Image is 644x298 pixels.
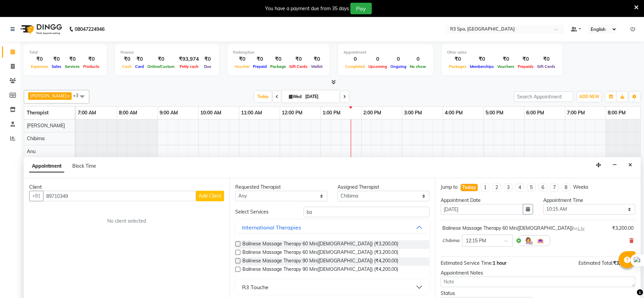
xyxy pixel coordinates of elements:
[442,237,459,244] span: Chibima
[462,184,476,191] div: Today
[514,91,573,102] input: Search Appointment
[447,50,557,55] div: Other sales
[527,184,536,191] li: 5
[565,108,587,118] a: 7:00 PM
[27,123,65,129] span: [PERSON_NAME]
[176,55,202,63] div: ₹93,974
[577,92,601,101] button: ADD NEW
[29,50,101,55] div: Total
[50,64,63,69] span: Sales
[121,64,133,69] span: Cash
[81,64,101,69] span: Products
[242,249,398,257] span: Balinese Massage Therapy 60 Min([DEMOGRAPHIC_DATA]) (₹3,200.00)
[389,55,408,63] div: 0
[441,204,523,215] input: yyyy-mm-dd
[239,108,264,118] a: 11:00 AM
[578,260,613,266] span: Estimated Total:
[238,281,427,293] button: R3 Touche
[447,64,468,69] span: Packages
[538,184,547,191] li: 6
[303,207,430,217] input: Search by service name
[63,64,81,69] span: Services
[146,55,176,63] div: ₹0
[72,163,96,169] span: Block Time
[43,191,196,201] input: Search by Name/Mobile/Email/Code
[233,50,324,55] div: Redemption
[75,20,105,39] b: 08047224946
[362,108,383,118] a: 2:00 PM
[29,160,64,172] span: Appointment
[321,108,342,118] a: 1:00 PM
[288,55,309,63] div: ₹0
[389,64,408,69] span: Ongoing
[251,55,269,63] div: ₹0
[199,108,223,118] a: 10:00 AM
[27,135,44,142] span: Chibima
[447,55,468,63] div: ₹0
[492,184,501,191] li: 2
[562,184,570,191] li: 8
[265,5,349,12] div: You have a payment due from 35 days
[63,55,81,63] div: ₹0
[269,55,288,63] div: ₹0
[242,257,398,266] span: Balinese Massage Therapy 90 Min([DEMOGRAPHIC_DATA]) (₹4,200.00)
[242,240,398,249] span: Balinese Massage Therapy 60 Min([DEMOGRAPHIC_DATA]) (₹3,200.00)
[81,55,101,63] div: ₹0
[625,160,635,170] button: Close
[481,184,490,191] li: 1
[441,290,533,297] div: Status
[303,92,337,102] input: 2025-09-03
[525,108,546,118] a: 6:00 PM
[337,184,429,191] div: Assigned Therapist
[573,226,585,231] small: for
[202,55,214,63] div: ₹0
[235,184,327,191] div: Requested Therapist
[288,64,309,69] span: Gift Cards
[493,260,507,266] span: 1 hour
[158,108,180,118] a: 9:00 AM
[76,108,98,118] a: 7:00 AM
[309,64,324,69] span: Wallet
[524,237,532,245] img: Hairdresser.png
[133,55,146,63] div: ₹0
[50,55,63,63] div: ₹0
[309,55,324,63] div: ₹0
[579,94,599,99] span: ADD NEW
[402,108,424,118] a: 3:00 PM
[17,20,64,39] img: logo
[442,225,585,232] div: Balinese Massage Therapy 60 Min([DEMOGRAPHIC_DATA])
[67,93,70,98] a: x
[606,108,627,118] a: 8:00 PM
[255,91,272,102] span: Today
[468,55,496,63] div: ₹0
[269,64,288,69] span: Package
[504,184,513,191] li: 3
[443,108,464,118] a: 4:00 PM
[408,55,428,63] div: 0
[441,269,635,277] div: Appointment Notes
[242,223,301,231] div: International Therapies
[408,64,428,69] span: No show
[441,197,533,204] div: Appointment Date
[496,55,516,63] div: ₹0
[73,93,84,98] span: +3
[230,208,298,216] div: Select Services
[516,64,535,69] span: Prepaids
[441,184,458,191] div: Jump to
[117,108,139,118] a: 8:00 AM
[535,64,557,69] span: Gift Cards
[484,108,505,118] a: 5:00 PM
[441,260,493,266] span: Estimated Service Time:
[367,55,389,63] div: 0
[29,184,224,191] div: Client
[199,193,221,199] span: Add Client
[573,184,588,191] div: Weeks
[27,148,36,154] span: Anu
[29,191,43,201] button: +91
[516,55,535,63] div: ₹0
[251,64,269,69] span: Prepaid
[515,184,524,191] li: 4
[121,55,133,63] div: ₹0
[550,184,559,191] li: 7
[29,64,50,69] span: Expenses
